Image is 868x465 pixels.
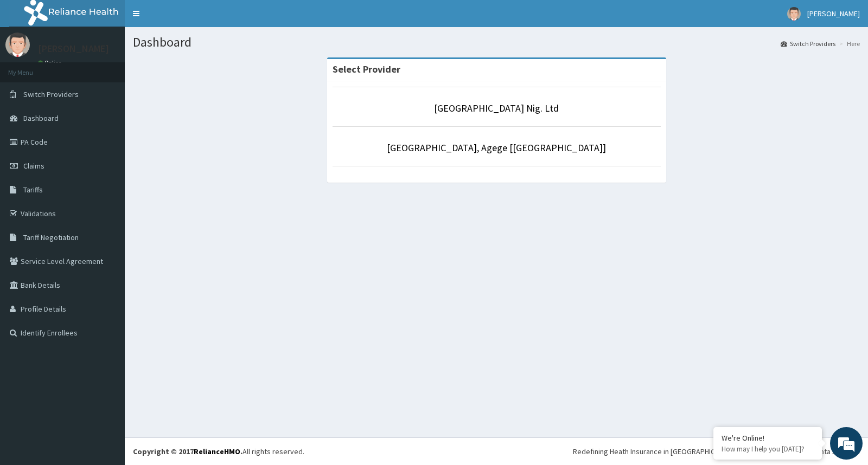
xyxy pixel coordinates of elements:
[781,39,835,48] a: Switch Providers
[23,89,79,99] span: Switch Providers
[133,447,242,456] strong: Copyright © 2017 .
[23,185,43,195] span: Tariffs
[23,113,59,123] span: Dashboard
[787,7,801,21] img: User Image
[38,59,64,67] a: Online
[23,161,44,171] span: Claims
[194,447,240,456] a: RelianceHMO
[333,63,400,75] strong: Select Provider
[807,9,860,18] span: [PERSON_NAME]
[23,232,79,242] span: Tariff Negotiation
[125,437,868,465] footer: All rights reserved.
[387,141,606,154] a: [GEOGRAPHIC_DATA], Agege [[GEOGRAPHIC_DATA]]
[38,44,109,54] p: [PERSON_NAME]
[133,35,860,49] h1: Dashboard
[722,433,814,443] div: We're Online!
[5,33,30,57] img: User Image
[573,446,860,457] div: Redefining Heath Insurance in [GEOGRAPHIC_DATA] using Telemedicine and Data Science!
[722,444,814,454] p: How may I help you today?
[434,102,559,114] a: [GEOGRAPHIC_DATA] Nig. Ltd
[837,39,860,48] li: Here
